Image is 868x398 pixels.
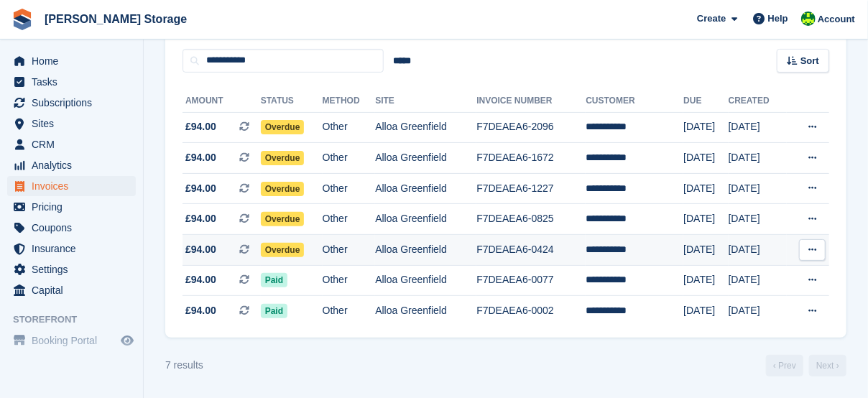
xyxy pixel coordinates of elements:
span: Tasks [32,72,118,92]
td: [DATE] [683,296,728,326]
span: £94.00 [185,211,216,226]
td: Alloa Greenfield [375,235,476,266]
span: Sites [32,114,118,134]
a: menu [7,330,136,351]
span: Overdue [261,243,305,257]
span: Coupons [32,218,118,238]
td: F7DEAEA6-0424 [476,235,586,266]
span: Paid [261,304,287,318]
span: Capital [32,280,118,300]
td: Alloa Greenfield [375,204,476,235]
a: menu [7,197,136,217]
td: Other [323,173,376,204]
span: Subscriptions [32,93,118,113]
td: Other [323,235,376,266]
span: £94.00 [185,303,216,318]
td: Other [323,112,376,143]
nav: Page [763,355,849,376]
span: £94.00 [185,119,216,134]
td: F7DEAEA6-1227 [476,173,586,204]
a: menu [7,134,136,154]
td: [DATE] [683,143,728,174]
th: Due [683,90,728,113]
td: F7DEAEA6-1672 [476,143,586,174]
span: Sort [800,54,819,68]
span: £94.00 [185,272,216,287]
td: [DATE] [729,173,787,204]
a: menu [7,239,136,259]
span: Home [32,51,118,71]
a: menu [7,51,136,71]
th: Invoice Number [476,90,586,113]
td: [DATE] [729,265,787,296]
td: F7DEAEA6-0002 [476,296,586,326]
a: Previous [766,355,803,376]
td: [DATE] [729,143,787,174]
span: Invoices [32,176,118,196]
td: Alloa Greenfield [375,296,476,326]
a: menu [7,280,136,300]
th: Created [729,90,787,113]
a: Next [809,355,846,376]
td: F7DEAEA6-0825 [476,204,586,235]
td: [DATE] [683,173,728,204]
span: CRM [32,134,118,154]
span: £94.00 [185,242,216,257]
a: Preview store [119,332,136,349]
td: [DATE] [683,235,728,266]
a: menu [7,259,136,279]
span: Analytics [32,155,118,175]
td: [DATE] [683,265,728,296]
th: Method [323,90,376,113]
th: Amount [183,90,261,113]
img: Claire Wilson [801,11,816,26]
td: Alloa Greenfield [375,265,476,296]
td: Alloa Greenfield [375,173,476,204]
span: Create [697,11,726,26]
td: Other [323,143,376,174]
div: 7 results [165,358,203,373]
td: [DATE] [729,204,787,235]
span: Paid [261,273,287,287]
span: Overdue [261,120,305,134]
span: Settings [32,259,118,279]
span: £94.00 [185,181,216,196]
span: Booking Portal [32,330,118,351]
span: Account [818,12,855,27]
a: menu [7,155,136,175]
a: menu [7,176,136,196]
th: Status [261,90,323,113]
span: Overdue [261,182,305,196]
th: Site [375,90,476,113]
td: [DATE] [683,204,728,235]
td: Other [323,296,376,326]
a: [PERSON_NAME] Storage [39,7,193,31]
td: F7DEAEA6-0077 [476,265,586,296]
td: F7DEAEA6-2096 [476,112,586,143]
span: Insurance [32,239,118,259]
th: Customer [586,90,683,113]
td: [DATE] [683,112,728,143]
span: Help [768,11,788,26]
a: menu [7,114,136,134]
span: Overdue [261,212,305,226]
td: [DATE] [729,235,787,266]
td: Other [323,265,376,296]
span: £94.00 [185,150,216,165]
span: Storefront [13,313,143,327]
td: Alloa Greenfield [375,112,476,143]
a: menu [7,93,136,113]
td: Alloa Greenfield [375,143,476,174]
a: menu [7,218,136,238]
span: Overdue [261,151,305,165]
td: Other [323,204,376,235]
span: Pricing [32,197,118,217]
img: stora-icon-8386f47178a22dfd0bd8f6a31ec36ba5ce8667c1dd55bd0f319d3a0aa187defe.svg [11,9,33,30]
a: menu [7,72,136,92]
td: [DATE] [729,296,787,326]
td: [DATE] [729,112,787,143]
